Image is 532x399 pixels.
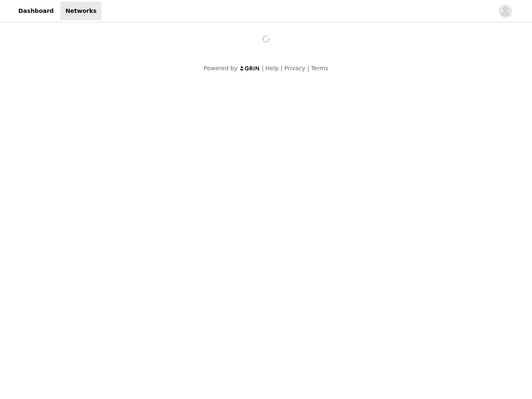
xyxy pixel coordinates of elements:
[262,65,264,71] span: |
[311,65,328,71] a: Terms
[239,66,260,71] img: logo
[284,65,305,71] a: Privacy
[266,65,279,71] a: Help
[281,65,283,71] span: |
[204,65,237,71] span: Powered by
[60,2,101,20] a: Networks
[307,65,309,71] span: |
[13,2,59,20] a: Dashboard
[501,5,509,18] div: avatar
